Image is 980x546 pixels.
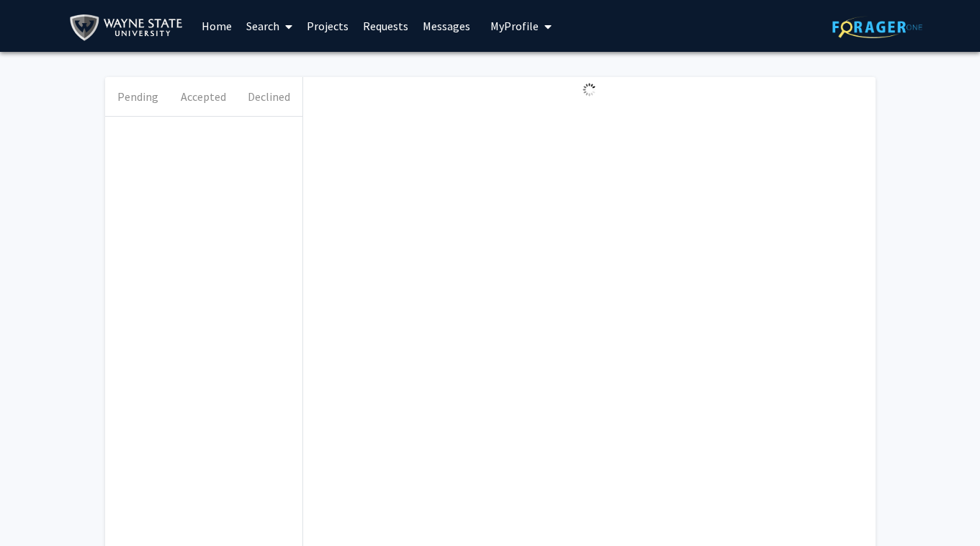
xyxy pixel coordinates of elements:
a: Projects [300,1,356,51]
a: Search [239,1,300,51]
button: Declined [236,77,302,116]
span: My Profile [490,19,539,33]
img: ForagerOne Logo [832,16,922,38]
img: Loading [577,77,602,102]
img: Wayne State University Logo [69,12,189,44]
button: Pending [105,77,171,116]
button: Accepted [171,77,236,116]
a: Messages [415,1,477,51]
a: Home [194,1,239,51]
a: Requests [356,1,415,51]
